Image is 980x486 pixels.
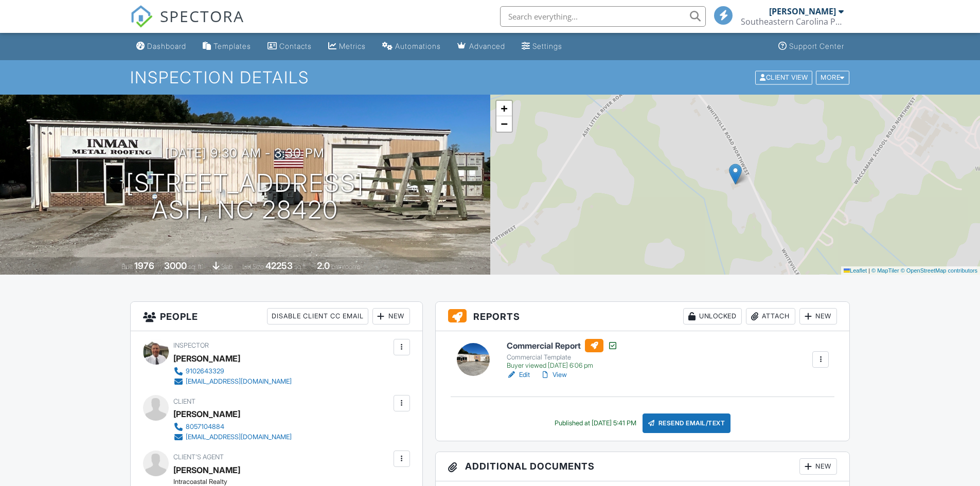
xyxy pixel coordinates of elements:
a: 9102643329 [173,366,292,376]
span: Client [173,398,195,405]
img: Marker [729,164,742,185]
img: The Best Home Inspection Software - Spectora [130,5,153,28]
div: New [799,308,837,325]
div: 8057104884 [186,423,224,431]
a: Settings [518,37,566,56]
span: Lot Size [242,263,264,271]
div: Southeastern Carolina Property Inspections [741,16,844,27]
div: New [372,308,410,325]
div: Contacts [279,42,312,50]
a: Metrics [324,37,370,56]
span: − [501,117,507,130]
div: Intracoastal Realty [173,478,300,486]
a: 8057104884 [173,422,292,432]
a: Templates [199,37,255,56]
a: Client View [754,73,815,81]
div: Disable Client CC Email [267,308,368,325]
div: Automations [395,42,441,50]
div: Dashboard [147,42,186,50]
div: Support Center [789,42,844,50]
div: [PERSON_NAME] [173,351,240,366]
div: New [799,458,837,475]
input: Search everything... [500,6,706,27]
div: 1976 [134,260,154,271]
div: Commercial Template [507,353,618,362]
div: Client View [755,70,812,84]
a: Commercial Report Commercial Template Buyer viewed [DATE] 6:06 pm [507,339,618,370]
div: [PERSON_NAME] [769,6,836,16]
h3: [DATE] 9:30 am - 3:30 pm [165,146,325,160]
a: [PERSON_NAME] [173,462,240,478]
div: Published at [DATE] 5:41 PM [555,419,636,427]
div: Unlocked [683,308,742,325]
a: Contacts [263,37,316,56]
span: Client's Agent [173,453,224,461]
div: 3000 [164,260,187,271]
span: | [868,267,870,274]
div: Metrics [339,42,366,50]
a: [EMAIL_ADDRESS][DOMAIN_NAME] [173,432,292,442]
div: Advanced [469,42,505,50]
div: Buyer viewed [DATE] 6:06 pm [507,362,618,370]
span: Built [121,263,133,271]
span: slab [221,263,233,271]
div: 42253 [265,260,293,271]
a: Dashboard [132,37,190,56]
div: More [816,70,849,84]
a: © MapTiler [871,267,899,274]
span: bathrooms [331,263,361,271]
h3: People [131,302,422,331]
a: Leaflet [844,267,867,274]
a: Zoom out [496,116,512,132]
div: Attach [746,308,795,325]
div: Settings [532,42,562,50]
div: 9102643329 [186,367,224,375]
h1: [STREET_ADDRESS] Ash, NC 28420 [126,170,364,224]
a: © OpenStreetMap contributors [901,267,977,274]
span: SPECTORA [160,5,244,27]
div: 2.0 [317,260,330,271]
a: Advanced [453,37,509,56]
h3: Additional Documents [436,452,850,481]
span: + [501,102,507,115]
div: [EMAIL_ADDRESS][DOMAIN_NAME] [186,377,292,386]
a: SPECTORA [130,14,244,35]
div: Resend Email/Text [643,413,731,433]
h6: Commercial Report [507,339,618,352]
a: Automations (Basic) [378,37,445,56]
a: [EMAIL_ADDRESS][DOMAIN_NAME] [173,376,292,387]
div: Templates [213,42,251,50]
h1: Inspection Details [130,68,850,86]
span: sq. ft. [188,263,203,271]
span: Inspector [173,341,209,349]
div: [PERSON_NAME] [173,406,240,422]
a: View [540,370,567,380]
a: Support Center [774,37,848,56]
a: Edit [507,370,530,380]
h3: Reports [436,302,850,331]
a: Zoom in [496,101,512,116]
div: [EMAIL_ADDRESS][DOMAIN_NAME] [186,433,292,441]
span: sq.ft. [294,263,307,271]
